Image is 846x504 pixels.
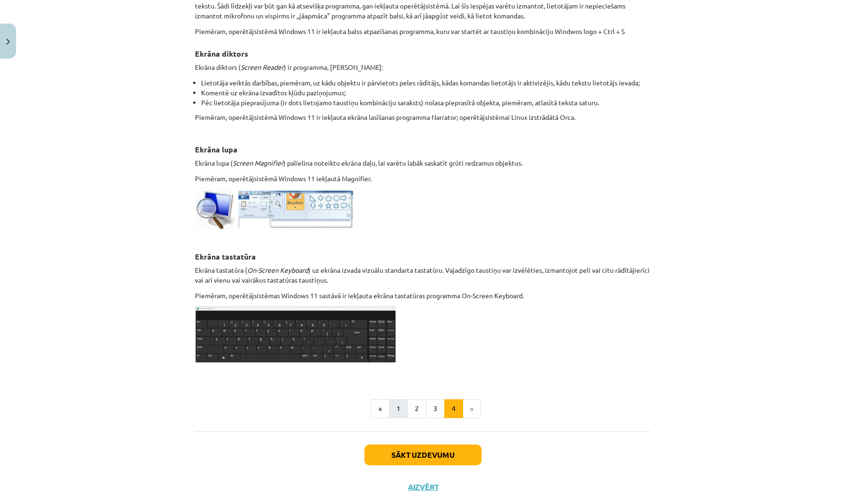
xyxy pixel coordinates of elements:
button: 4 [444,399,463,418]
em: Screen Reader [241,63,284,71]
p: Piemēram, operētājsistēmā Windows 11 iekļautā Magnifier. [195,174,651,184]
strong: Ekrāna tastatūra [195,252,256,261]
button: 3 [426,399,445,418]
strong: Ekrāna diktors [195,49,248,59]
button: Sākt uzdevumu [364,445,482,465]
strong: Ekrāna lupa [195,144,237,154]
li: Pēc lietotāja pieprasījuma (ir dots lietojamo taustiņu kombināciju saraksts) nolasa pieprasītā ob... [201,98,651,108]
p: Ekrāna diktors ( ) ir programma, [PERSON_NAME]: [195,62,651,72]
li: Lietotāja veiktās darbības, piemēram, uz kādu objektu ir pārvietots peles rādītājs, kādas komanda... [201,78,651,88]
nav: Page navigation example [195,399,651,418]
img: icon-close-lesson-0947bae3869378f0d4975bcd49f059093ad1ed9edebbc8119c70593378902aed.svg [6,39,10,45]
button: 1 [389,399,408,418]
li: Komentē uz ekrāna izvadītos kļūdu paziņojumus; [201,88,651,98]
button: « [371,399,389,418]
p: Piemēram, operētājsistēmā Windows 11 ir iekļauta balss atpazīšanas programma, kuru var startēt ar... [195,26,651,36]
p: Ekrāna lupa ( ) palielina noteiktu ekrāna daļu, lai varētu labāk saskatīt grūti redzamus objektus. [195,158,651,168]
button: 2 [407,399,426,418]
p: Ekrāna tastatūra ( ) uz ekrāna izvada vizuālu standarta tastatūru. Vajadzīgo taustiņu var izvēlēt... [195,265,651,285]
em: On-Screen Keyboard [247,266,308,274]
button: Aizvērt [405,482,441,492]
p: Piemēram, operētājsistēmā Windows 11 ir iekļauta ekrāna lasīšanas programma Narrator; operētājsis... [195,112,651,132]
p: Piemēram, operētājsistēmas Windows 11 sastāvā ir iekļauta ekrāna tastatūras programma On-Screen K... [195,291,651,301]
em: Screen Magnifier [233,159,283,167]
